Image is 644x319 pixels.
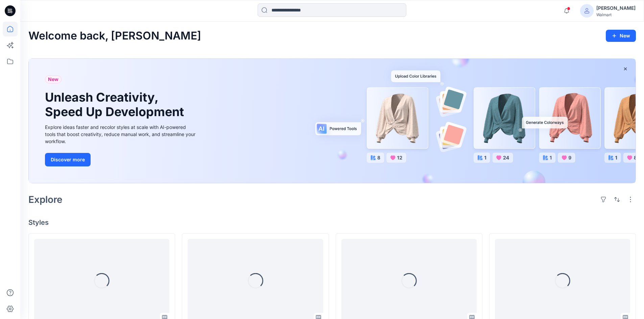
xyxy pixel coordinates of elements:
[28,194,63,205] h2: Explore
[596,4,636,12] div: [PERSON_NAME]
[28,218,636,227] h4: Styles
[596,12,636,17] div: Walmart
[45,90,187,119] h1: Unleash Creativity, Speed Up Development
[584,8,590,14] svg: avatar
[45,153,197,166] a: Discover more
[48,75,58,83] span: New
[45,124,197,145] div: Explore ideas faster and recolor styles at scale with AI-powered tools that boost creativity, red...
[606,30,636,42] button: New
[45,153,91,166] button: Discover more
[28,30,201,42] h2: Welcome back, [PERSON_NAME]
